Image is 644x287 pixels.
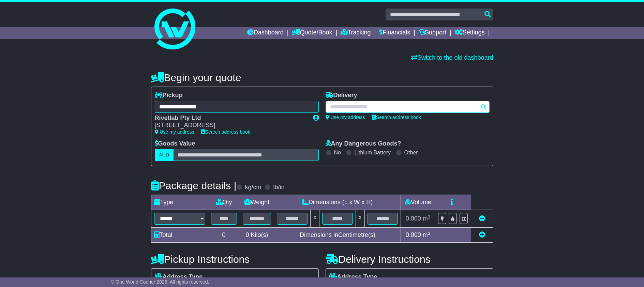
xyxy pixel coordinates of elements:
label: Lithium Battery [354,149,391,156]
span: m [423,231,431,238]
label: lb/in [273,184,284,191]
a: Settings [455,27,485,39]
a: Use my address [326,115,365,120]
a: Remove this item [479,215,485,222]
td: Type [151,195,208,210]
span: 0.000 [406,215,421,222]
h4: Begin your quote [151,72,493,83]
label: Address Type [155,273,203,281]
h4: Pickup Instructions [151,254,319,265]
h4: Package details | [151,180,237,191]
label: Address Type [329,273,377,281]
a: Use my address [155,129,194,135]
td: Dimensions in Centimetre(s) [274,228,401,243]
td: 0 [208,228,240,243]
div: [STREET_ADDRESS] [155,122,306,129]
typeahead: Please provide city [326,101,490,113]
a: Tracking [341,27,371,39]
label: Other [404,149,418,156]
label: Delivery [326,92,357,99]
a: Add new item [479,231,485,238]
div: Rivetlab Pty Ltd [155,115,306,122]
a: Quote/Book [292,27,332,39]
span: © One World Courier 2025. All rights reserved. [111,279,209,285]
label: kg/cm [245,184,261,191]
td: Total [151,228,208,243]
td: Volume [401,195,435,210]
label: No [334,149,341,156]
label: AUD [155,149,174,161]
a: Switch to the old dashboard [411,54,493,61]
td: Dimensions (L x W x H) [274,195,401,210]
sup: 3 [428,214,431,220]
a: Financials [379,27,410,39]
sup: 3 [428,231,431,236]
label: Goods Value [155,140,195,148]
td: Kilo(s) [240,228,274,243]
a: Support [419,27,446,39]
a: Dashboard [247,27,284,39]
span: 0 [245,231,249,238]
h4: Delivery Instructions [326,254,493,265]
label: Any Dangerous Goods? [326,140,401,148]
span: 0.000 [406,231,421,238]
span: m [423,215,431,222]
td: Weight [240,195,274,210]
label: Pickup [155,92,183,99]
td: x [356,210,364,228]
td: Qty [208,195,240,210]
a: Search address book [372,115,421,120]
td: x [311,210,319,228]
a: Search address book [201,129,250,135]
